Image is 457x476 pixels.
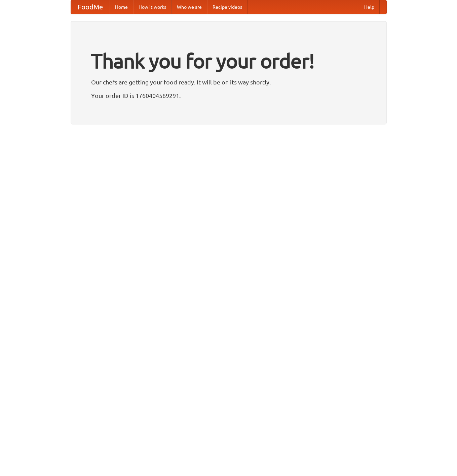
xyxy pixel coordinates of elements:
a: How it works [133,0,172,14]
a: Home [110,0,133,14]
a: Recipe videos [207,0,247,14]
a: Help [359,0,380,14]
p: Our chefs are getting your food ready. It will be on its way shortly. [91,77,366,87]
p: Your order ID is 1760404569291. [91,90,366,101]
a: Who we are [172,0,207,14]
h1: Thank you for your order! [91,45,366,77]
a: FoodMe [71,0,110,14]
